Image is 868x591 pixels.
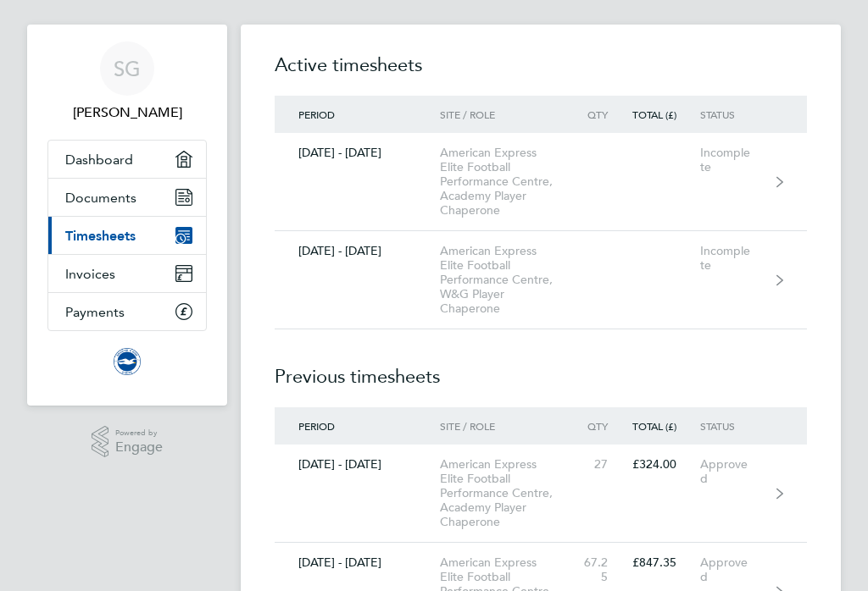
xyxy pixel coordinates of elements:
span: SG [114,58,141,80]
a: Invoices [48,256,206,293]
a: Powered byEngage [92,427,164,459]
div: £324.00 [632,458,701,472]
a: Payments [48,294,206,331]
div: American Express Elite Football Performance Centre, Academy Player Chaperone [440,458,578,530]
span: Payments [65,305,125,321]
a: SG[PERSON_NAME] [47,42,207,124]
div: [DATE] - [DATE] [275,245,440,259]
span: Powered by [115,427,163,441]
div: £847.35 [632,556,701,571]
div: [DATE] - [DATE] [275,146,440,161]
span: Simon Gill [47,103,207,124]
div: Approved [700,458,775,487]
span: Engage [115,441,163,456]
div: Incomplete [700,245,775,273]
div: [DATE] - [DATE] [275,556,440,571]
div: Site / Role [440,109,578,121]
div: [DATE] - [DATE] [275,458,440,472]
a: Dashboard [48,141,206,179]
div: Status [700,109,775,121]
a: [DATE] - [DATE]American Express Elite Football Performance Centre, W&G Player ChaperoneIncomplete [275,232,807,330]
div: Approved [700,556,775,585]
nav: Main navigation [27,25,227,406]
img: brightonandhovealbion-logo-retina.png [114,349,141,376]
div: Qty [578,421,632,433]
h2: Active timesheets [275,52,807,97]
div: American Express Elite Football Performance Centre, Academy Player Chaperone [440,146,578,218]
div: 27 [578,458,632,472]
span: Timesheets [65,229,136,245]
a: Go to home page [47,349,207,376]
div: Qty [578,109,632,121]
a: Documents [48,180,206,217]
div: 67.25 [578,556,632,585]
a: [DATE] - [DATE]American Express Elite Football Performance Centre, Academy Player ChaperoneIncomp... [275,134,807,232]
div: Total (£) [632,109,701,121]
span: Dashboard [65,152,133,168]
span: Period [298,420,335,434]
div: Incomplete [700,146,775,175]
div: Total (£) [632,421,701,433]
a: Timesheets [48,218,206,255]
a: [DATE] - [DATE]American Express Elite Football Performance Centre, Academy Player Chaperone27£324... [275,445,807,544]
span: Documents [65,191,136,207]
div: American Express Elite Football Performance Centre, W&G Player Chaperone [440,245,578,317]
div: Status [700,421,775,433]
span: Period [298,108,335,122]
h2: Previous timesheets [275,330,807,408]
div: Site / Role [440,421,578,433]
span: Invoices [65,267,115,283]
